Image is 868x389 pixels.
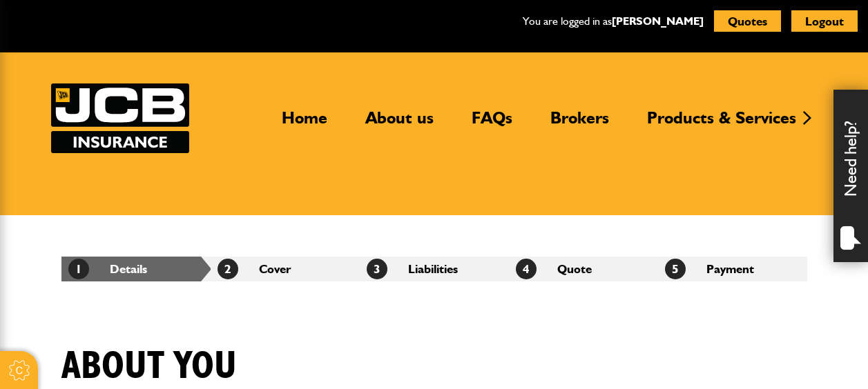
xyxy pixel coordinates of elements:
button: Logout [791,10,858,32]
li: Quote [509,257,658,281]
span: 2 [218,259,238,279]
span: 4 [516,259,537,279]
a: Home [271,108,338,139]
a: Products & Services [637,108,807,139]
a: [PERSON_NAME] [612,14,704,28]
li: Liabilities [360,257,509,281]
li: Details [61,257,211,281]
a: About us [355,108,444,139]
img: JCB Insurance Services logo [51,83,189,153]
a: FAQs [461,108,523,139]
div: Need help? [833,90,868,262]
li: Cover [211,257,360,281]
span: 1 [68,259,89,279]
p: You are logged in as [523,12,704,30]
li: Payment [658,257,807,281]
a: Brokers [540,108,619,139]
button: Quotes [714,10,781,32]
span: 5 [665,259,686,279]
span: 3 [367,259,387,279]
a: JCB Insurance Services [51,83,189,153]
